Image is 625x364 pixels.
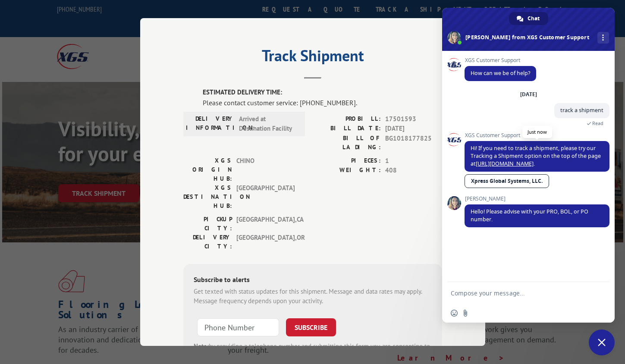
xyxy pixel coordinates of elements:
span: XGS Customer Support [465,132,609,138]
label: PROBILL: [313,114,381,124]
span: Read [592,120,603,126]
div: [DATE] [520,92,537,97]
a: [URL][DOMAIN_NAME] [476,160,534,167]
label: ESTIMATED DELIVERY TIME: [203,88,442,97]
label: BILL OF LADING: [313,134,381,152]
h2: Track Shipment [183,50,442,66]
span: 1 [385,156,442,166]
div: Chat [509,12,548,25]
span: Chat [528,12,540,25]
span: How can we be of help? [471,69,530,77]
a: Xpress Global Systems, LLC. [465,174,549,188]
span: [PERSON_NAME] [465,196,609,202]
div: Subscribe to alerts [194,274,432,287]
span: BG1018177825 [385,134,442,152]
span: CHINO [236,156,295,183]
div: Please contact customer service: [PHONE_NUMBER]. [203,97,442,108]
span: [DATE] [385,124,442,134]
label: PIECES: [313,156,381,166]
div: Get texted with status updates for this shipment. Message and data rates may apply. Message frequ... [194,287,432,306]
span: 408 [385,166,442,176]
span: track a shipment [560,107,603,114]
span: Arrived at Destination Facility [239,114,297,134]
span: 17501593 [385,114,442,124]
span: [GEOGRAPHIC_DATA] , CA [236,215,295,233]
label: PICKUP CITY: [183,215,232,233]
button: SUBSCRIBE [286,318,336,336]
label: XGS DESTINATION HUB: [183,183,232,210]
textarea: Compose your message... [451,289,587,297]
label: DELIVERY INFORMATION: [186,114,235,134]
div: Close chat [589,329,615,355]
div: More channels [597,32,609,44]
span: Hi! If you need to track a shipment, please try our Tracking a Shipment option on the top of the ... [471,144,601,167]
span: Insert an emoji [451,310,458,317]
span: Send a file [462,310,469,317]
label: DELIVERY CITY: [183,233,232,251]
span: XGS Customer Support [465,57,536,63]
span: [GEOGRAPHIC_DATA] [236,183,295,210]
input: Phone Number [197,318,279,336]
strong: Note: [194,342,209,350]
label: WEIGHT: [313,166,381,176]
label: BILL DATE: [313,124,381,134]
label: XGS ORIGIN HUB: [183,156,232,183]
span: [GEOGRAPHIC_DATA] , OR [236,233,295,251]
span: Hello! Please advise with your PRO, BOL, or PO number. [471,208,588,223]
